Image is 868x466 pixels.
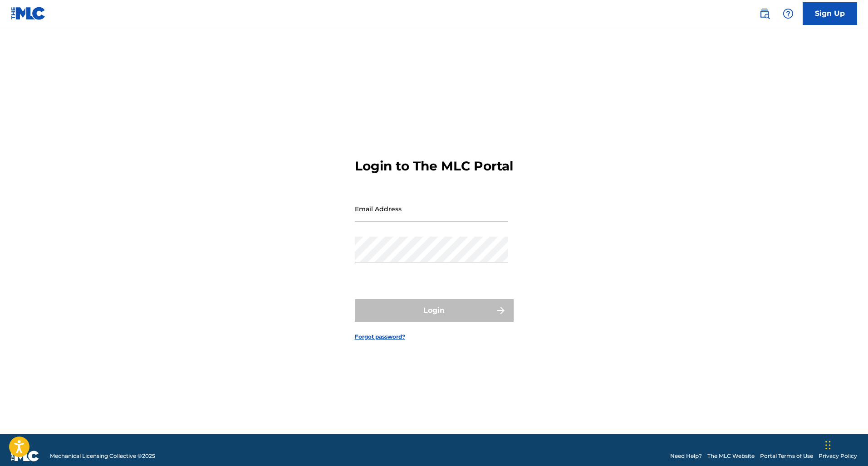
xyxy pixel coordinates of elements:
div: Help [779,5,797,23]
span: Mechanical Licensing Collective © 2025 [50,452,155,460]
a: Portal Terms of Use [760,452,813,460]
img: MLC Logo [11,7,46,20]
a: Forgot password? [355,333,405,341]
a: Need Help? [670,452,702,460]
h3: Login to The MLC Portal [355,158,513,174]
a: Public Search [755,5,774,23]
img: help [783,8,794,19]
a: Sign Up [803,2,857,25]
a: Privacy Policy [819,452,857,460]
img: logo [11,451,39,461]
iframe: Chat Widget [823,422,868,466]
div: Drag [825,432,831,459]
a: The MLC Website [707,452,755,460]
img: search [759,8,770,19]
